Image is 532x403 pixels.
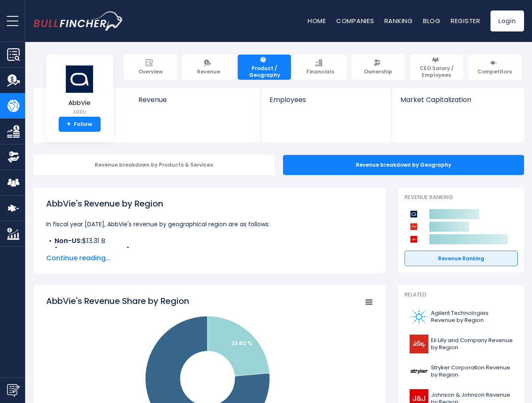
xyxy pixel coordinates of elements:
li: $13.31 B [46,236,373,246]
div: Revenue breakdown by Products & Services [34,155,275,175]
a: Stryker Corporation Revenue by Region [405,360,518,383]
span: Eli Lilly and Company Revenue by Region [431,337,513,351]
a: Product / Geography [238,55,291,80]
b: Non-US: [54,236,82,246]
span: Continue reading... [46,253,373,263]
p: In fiscal year [DATE], AbbVie's revenue by geographical region are as follows: [46,219,373,229]
h1: AbbVie's Revenue by Region [46,197,373,210]
p: Revenue Ranking [405,194,518,201]
span: Revenue [197,68,220,75]
img: A logo [410,307,428,326]
a: Financials [293,55,347,80]
a: Register [451,16,480,25]
span: Agilent Technologies Revenue by Region [431,310,513,324]
span: Financials [306,68,334,75]
img: Ownership [7,151,20,163]
a: Companies [336,16,374,25]
text: 23.62 % [231,339,252,347]
a: Revenue Ranking [405,251,518,267]
a: Blog [423,16,441,25]
img: Johnson & Johnson competitors logo [409,234,419,244]
a: Market Capitalization [392,88,523,118]
strong: + [67,120,71,128]
a: Revenue [182,55,235,80]
span: Competitors [478,68,512,75]
img: LLY logo [410,335,428,353]
a: Competitors [468,55,522,80]
span: AbbVie [65,99,94,107]
p: Related [405,291,518,298]
span: Ownership [364,68,392,75]
div: Revenue breakdown by Geography [283,155,524,175]
small: ABBV [65,108,94,116]
span: Employees [270,96,383,104]
a: Ranking [384,16,413,25]
a: Home [308,16,326,25]
a: Employees [261,88,392,118]
tspan: AbbVie's Revenue Share by Region [46,295,189,307]
span: Market Capitalization [400,96,514,104]
span: Product / Geography [241,65,287,78]
img: AbbVie competitors logo [409,209,419,219]
a: Agilent Technologies Revenue by Region [405,305,518,328]
a: Ownership [352,55,405,80]
a: Login [490,10,524,31]
a: AbbVie ABBV [65,65,95,117]
span: CEO Salary / Employees [414,65,459,78]
span: Stryker Corporation Revenue by Region [431,364,513,379]
img: bullfincher logo [34,11,124,31]
a: Revenue [130,88,261,118]
span: Revenue [138,96,253,104]
b: [GEOGRAPHIC_DATA]: [54,246,131,256]
img: Eli Lilly and Company competitors logo [409,222,419,232]
a: Overview [124,55,177,80]
a: CEO Salary / Employees [410,55,463,80]
a: Eli Lilly and Company Revenue by Region [405,332,518,356]
a: Go to homepage [34,11,124,31]
li: $43.03 B [46,246,373,256]
img: SYK logo [410,362,428,381]
span: Overview [138,68,163,75]
a: +Follow [59,117,101,132]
